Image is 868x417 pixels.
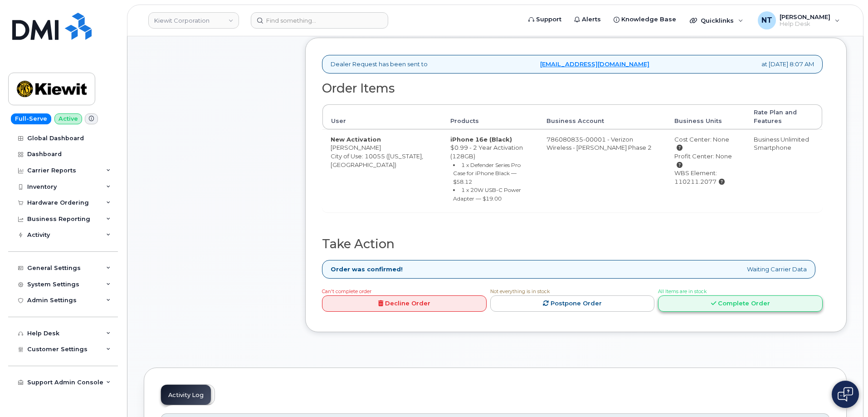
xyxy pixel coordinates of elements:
td: Business Unlimited Smartphone [746,129,822,212]
span: Alerts [582,15,601,24]
span: [PERSON_NAME] [780,13,830,20]
div: Quicklinks [683,11,750,29]
th: User [322,104,442,129]
td: 786080835-00001 - Verizon Wireless - [PERSON_NAME] Phase 2 [538,129,666,212]
a: Support [522,10,568,29]
span: All Items are in stock [658,289,707,294]
h2: Order Items [322,82,823,95]
div: Dealer Request has been sent to at [DATE] 8:07 AM [322,55,823,74]
div: Cost Center: None [674,135,737,152]
a: Decline Order [322,295,487,312]
a: Knowledge Base [607,10,683,29]
td: $0.99 - 2 Year Activation (128GB) [442,129,538,212]
input: Find something... [251,12,388,29]
strong: New Activation [331,136,381,143]
span: Can't complete order [322,289,371,294]
span: Help Desk [780,20,830,28]
div: Nicholas Taylor [751,11,846,29]
small: 1 x 20W USB-C Power Adapter — $19.00 [453,186,521,202]
td: [PERSON_NAME] City of Use: 10055 ([US_STATE], [GEOGRAPHIC_DATA]) [322,129,442,212]
strong: iPhone 16e (Black) [450,136,512,143]
th: Business Units [666,104,746,129]
h2: Take Action [322,237,823,251]
span: Support [536,15,561,24]
img: Open chat [838,387,853,402]
th: Products [442,104,538,129]
th: Business Account [538,104,666,129]
a: Alerts [568,10,607,29]
strong: Order was confirmed! [331,265,403,274]
div: WBS Element: 110211.2077 [674,169,737,186]
small: 1 x Defender Series Pro Case for iPhone Black — $58.12 [453,162,521,185]
span: Quicklinks [701,17,734,24]
span: Not everything is in stock [490,289,550,294]
span: NT [761,15,772,26]
span: Knowledge Base [621,15,676,24]
a: Kiewit Corporation [148,12,239,29]
div: Profit Center: None [674,152,737,169]
a: [EMAIL_ADDRESS][DOMAIN_NAME] [540,60,649,69]
th: Rate Plan and Features [746,104,822,129]
a: Postpone Order [490,295,655,312]
div: Waiting Carrier Data [322,260,815,279]
a: Complete Order [658,295,823,312]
